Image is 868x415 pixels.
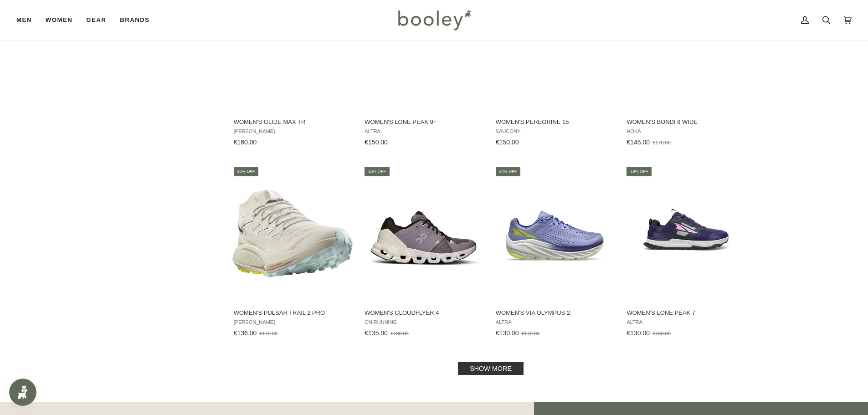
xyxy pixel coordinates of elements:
[232,174,353,294] img: Salomon Women's Pulsar Trail 2 Pro Rainy Day / Hot Sauce / Freesia - Booley Galway
[365,329,388,337] span: €135.00
[494,174,615,294] img: Altra Women's VIA Olympus 2 Purple - Booley Galway
[494,165,615,340] a: Women's VIA Olympus 2
[521,331,539,336] span: €170.00
[234,365,748,372] div: Pagination
[652,140,671,145] span: €170.00
[365,167,390,176] div: 25% off
[234,167,259,176] div: 20% off
[394,7,474,33] img: Booley
[16,15,32,25] span: Men
[365,319,483,325] span: On Running
[365,128,483,134] span: Altra
[234,138,257,146] span: €160.00
[496,319,614,325] span: Altra
[234,329,257,337] span: €136.00
[234,118,352,126] span: Women's Glide Max TR
[627,309,745,317] span: Women's Lone Peak 7
[627,118,745,126] span: Women's Bondi 8 Wide
[458,362,524,375] a: Show more
[363,174,484,294] img: On Women's Cloudflyer 4 Shark / Pearl - Booley Galway
[496,167,521,176] div: 24% off
[652,331,671,336] span: €160.00
[9,379,36,406] iframe: Button to open loyalty program pop-up
[496,128,614,134] span: Saucony
[496,138,519,146] span: €150.00
[234,309,352,317] span: Women's Pulsar Trail 2 Pro
[232,165,353,340] a: Women's Pulsar Trail 2 Pro
[496,118,614,126] span: Women's Peregrine 15
[46,15,72,25] span: Women
[365,118,483,126] span: Women's Lone Peak 9+
[363,165,484,340] a: Women's Cloudflyer 4
[627,128,745,134] span: Hoka
[625,165,746,340] a: Women's Lone Peak 7
[234,128,352,134] span: [PERSON_NAME]
[625,174,746,294] img: Altra Women's Lone Peak 7 Dark Purple - Booley Galway
[365,138,388,146] span: €150.00
[627,319,745,325] span: Altra
[259,331,277,336] span: €170.00
[627,329,650,337] span: €130.00
[86,15,106,25] span: Gear
[390,331,409,336] span: €180.00
[365,309,483,317] span: Women's Cloudflyer 4
[496,329,519,337] span: €130.00
[234,319,352,325] span: [PERSON_NAME]
[627,167,652,176] div: 19% off
[496,309,614,317] span: Women's VIA Olympus 2
[120,15,149,25] span: Brands
[627,138,650,146] span: €145.00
